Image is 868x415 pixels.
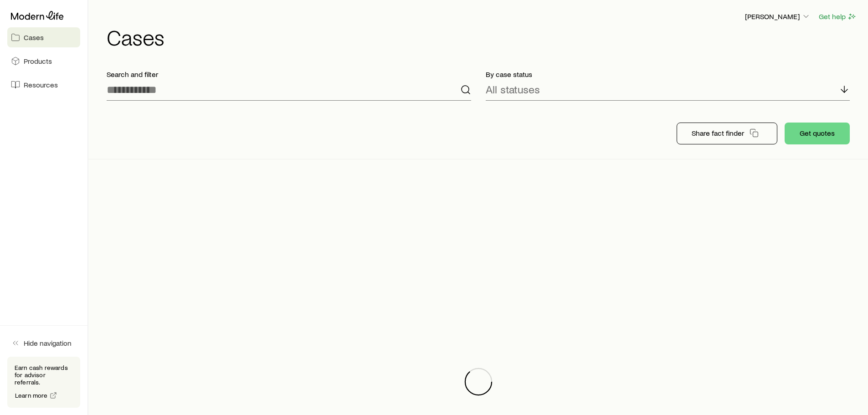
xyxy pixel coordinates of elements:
p: By case status [486,70,850,79]
p: All statuses [486,83,540,96]
a: Products [7,51,80,71]
span: Hide navigation [24,338,72,348]
a: Resources [7,75,80,95]
span: Resources [24,80,58,89]
span: Cases [24,33,44,42]
span: Products [24,56,52,66]
button: Get quotes [785,123,850,144]
button: Get help [818,11,857,22]
p: Earn cash rewards for advisor referrals. [15,364,73,386]
button: [PERSON_NAME] [745,11,811,22]
p: Share fact finder [692,128,744,138]
h1: Cases [107,26,857,48]
button: Hide navigation [7,333,80,353]
a: Cases [7,27,80,47]
p: [PERSON_NAME] [745,12,811,21]
div: Earn cash rewards for advisor referrals.Learn more [7,357,80,408]
span: Learn more [15,392,48,399]
p: Search and filter [107,70,471,79]
button: Share fact finder [677,123,777,144]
